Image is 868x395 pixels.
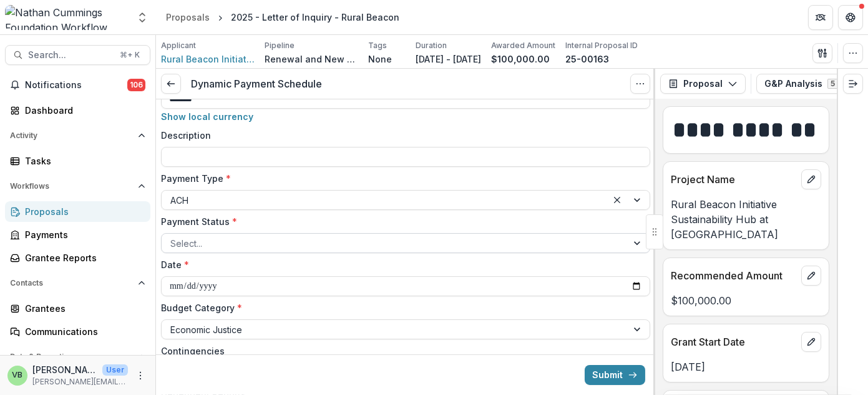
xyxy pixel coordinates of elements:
[5,224,150,245] a: Payments
[166,11,210,24] div: Proposals
[491,40,555,51] p: Awarded Amount
[5,45,150,65] button: Search...
[25,325,140,338] div: Communications
[671,293,821,308] p: $100,000.00
[801,266,821,286] button: edit
[161,111,253,122] button: Show local currency
[25,154,140,167] div: Tasks
[5,176,150,196] button: Open Workflows
[191,78,322,90] h3: Dynamic Payment Schedule
[416,40,447,51] p: Duration
[161,129,643,142] label: Description
[5,5,129,30] img: Nathan Cummings Foundation Workflow Sandbox logo
[671,334,796,349] p: Grant Start Date
[161,40,196,51] p: Applicant
[10,279,133,287] span: Contacts
[231,11,399,24] div: 2025 - Letter of Inquiry - Rural Beacon
[610,192,625,207] div: Clear selected options
[10,182,133,191] span: Workflows
[161,52,255,66] a: Rural Beacon Initiative
[134,5,151,30] button: Open entity switcher
[161,8,215,26] a: Proposals
[491,52,550,66] p: $100,000.00
[28,50,112,61] span: Search...
[671,172,796,187] p: Project Name
[565,52,609,66] p: 25-00163
[133,368,148,383] button: More
[368,40,387,51] p: Tags
[5,151,150,171] a: Tasks
[5,273,150,293] button: Open Contacts
[801,169,821,189] button: edit
[25,205,140,218] div: Proposals
[671,268,796,283] p: Recommended Amount
[25,104,140,117] div: Dashboard
[5,100,150,121] a: Dashboard
[5,298,150,319] a: Grantees
[265,40,295,51] p: Pipeline
[117,48,142,62] div: ⌘ + K
[671,359,821,374] p: [DATE]
[416,52,481,66] p: [DATE] - [DATE]
[565,40,638,51] p: Internal Proposal ID
[32,376,128,387] p: [PERSON_NAME][EMAIL_ADDRESS][PERSON_NAME][DOMAIN_NAME]
[5,321,150,342] a: Communications
[10,352,133,361] span: Data & Reporting
[161,301,643,314] label: Budget Category
[585,365,645,385] button: Submit
[25,80,127,91] span: Notifications
[5,347,150,367] button: Open Data & Reporting
[671,197,821,242] p: Rural Beacon Initiative Sustainability Hub at [GEOGRAPHIC_DATA]
[161,344,643,357] label: Contingencies
[161,8,404,26] nav: breadcrumb
[5,247,150,268] a: Grantee Reports
[660,74,746,94] button: Proposal
[630,74,650,94] button: Options
[368,52,392,66] p: None
[5,201,150,222] a: Proposals
[838,5,863,30] button: Get Help
[102,364,128,376] p: User
[12,371,23,379] div: Valerie Boucard
[161,258,643,271] label: Date
[265,52,358,66] p: Renewal and New Grants Pipeline
[32,363,97,376] p: [PERSON_NAME]
[801,332,821,352] button: edit
[10,131,133,140] span: Activity
[843,74,863,94] button: Expand right
[5,75,150,95] button: Notifications106
[5,126,150,146] button: Open Activity
[25,302,140,315] div: Grantees
[127,79,145,91] span: 106
[161,215,643,228] label: Payment Status
[808,5,833,30] button: Partners
[25,251,140,264] div: Grantee Reports
[756,74,861,94] button: G&P Analysis5
[161,172,643,185] label: Payment Type
[25,228,140,241] div: Payments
